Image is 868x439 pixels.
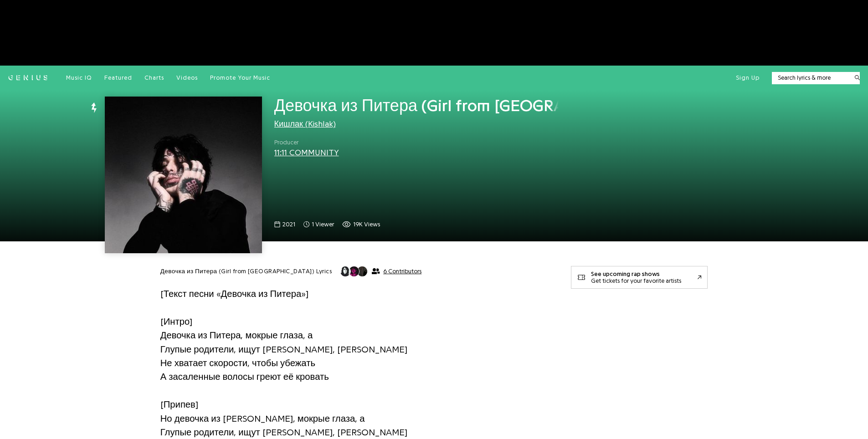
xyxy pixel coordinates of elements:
[303,220,334,229] span: 1 viewer
[160,267,332,276] h2: Девочка из Питера (Girl from [GEOGRAPHIC_DATA]) Lyrics
[66,75,92,81] span: Music IQ
[210,74,270,82] a: Promote Your Music
[342,220,380,229] span: 19,039 views
[383,268,421,275] span: 6 Contributors
[176,74,198,82] a: Videos
[274,138,339,147] span: Producer
[144,74,164,82] a: Charts
[312,220,334,229] span: 1 viewer
[144,75,164,81] span: Charts
[772,73,849,82] input: Search lyrics & more
[571,266,708,289] a: See upcoming rap showsGet tickets for your favorite artists
[105,97,262,253] img: Cover art for Девочка из Питера (Girl from Petersburg) by Кишлак (Kishlak)
[340,266,421,277] button: 6 Contributors
[274,97,660,114] span: Девочка из Питера (Girl from [GEOGRAPHIC_DATA])
[176,75,198,81] span: Videos
[591,271,681,277] div: See upcoming rap shows
[210,75,270,81] span: Promote Your Music
[274,148,339,157] a: 11:11 COMMUNITY
[66,74,92,82] a: Music IQ
[736,74,760,82] button: Sign Up
[104,74,132,82] a: Featured
[591,277,681,284] div: Get tickets for your favorite artists
[274,120,336,128] a: Кишлак (Kishlak)
[353,220,380,229] span: 19K views
[282,220,295,229] span: 2021
[104,75,132,81] span: Featured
